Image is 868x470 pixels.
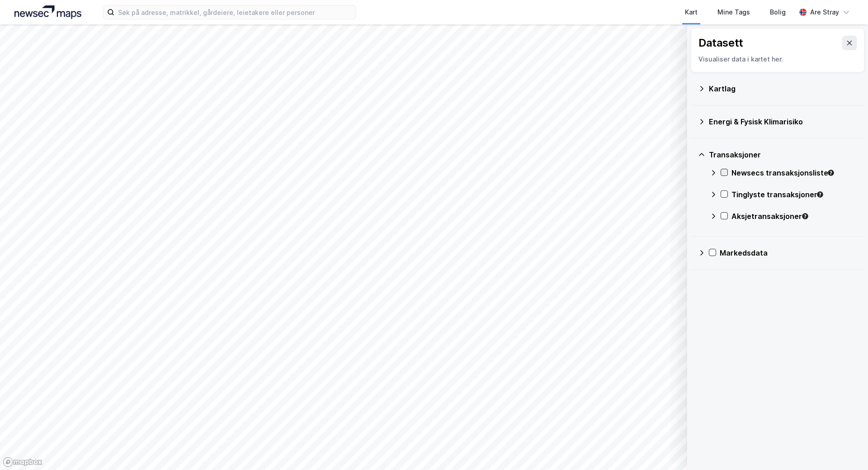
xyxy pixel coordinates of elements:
[698,54,857,65] div: Visualiser data i kartet her.
[823,427,868,470] iframe: Chat Widget
[827,169,835,177] div: Tooltip anchor
[731,167,857,178] div: Newsecs transaksjonsliste
[3,457,42,467] a: Mapbox homepage
[801,212,809,220] div: Tooltip anchor
[770,7,786,18] div: Bolig
[685,7,698,18] div: Kart
[709,83,857,94] div: Kartlag
[731,211,857,222] div: Aksjetransaksjoner
[717,7,750,18] div: Mine Tags
[114,5,356,19] input: Søk på adresse, matrikkel, gårdeiere, leietakere eller personer
[709,149,857,160] div: Transaksjoner
[698,36,743,50] div: Datasett
[14,5,81,19] img: logo.a4113a55bc3d86da70a041830d287a7e.svg
[810,7,839,18] div: Are Stray
[709,116,857,127] div: Energi & Fysisk Klimarisiko
[731,189,857,200] div: Tinglyste transaksjoner
[720,247,857,258] div: Markedsdata
[816,190,824,199] div: Tooltip anchor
